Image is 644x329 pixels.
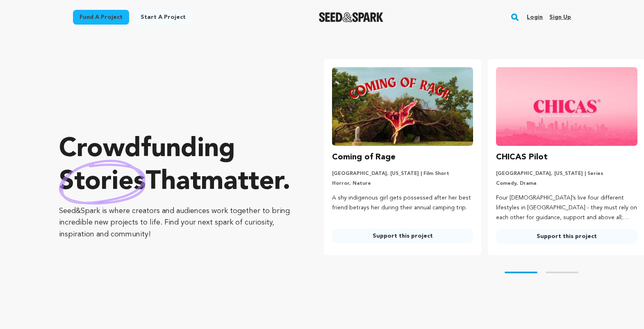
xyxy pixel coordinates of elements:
a: Support this project [496,229,637,244]
a: Seed&Spark Homepage [319,12,383,22]
a: Support this project [332,229,473,243]
p: Four [DEMOGRAPHIC_DATA]’s live four different lifestyles in [GEOGRAPHIC_DATA] - they must rely on... [496,193,637,222]
p: [GEOGRAPHIC_DATA], [US_STATE] | Series [496,170,637,177]
a: Sign up [549,11,571,24]
p: Crowdfunding that . [59,133,291,199]
p: Seed&Spark is where creators and audiences work together to bring incredible new projects to life... [59,205,291,241]
p: [GEOGRAPHIC_DATA], [US_STATE] | Film Short [332,170,473,177]
img: hand sketched image [59,160,146,204]
a: Start a project [134,10,192,25]
img: Coming of Rage image [332,67,473,146]
a: Fund a project [73,10,129,25]
p: A shy indigenous girl gets possessed after her best friend betrays her during their annual campin... [332,193,473,213]
p: Horror, Nature [332,180,473,187]
h3: CHICAS Pilot [496,151,548,164]
img: Seed&Spark Logo Dark Mode [319,12,383,22]
p: Comedy, Drama [496,180,637,187]
a: Login [527,11,543,24]
span: matter [201,169,282,195]
h3: Coming of Rage [332,151,396,164]
img: CHICAS Pilot image [496,67,637,146]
